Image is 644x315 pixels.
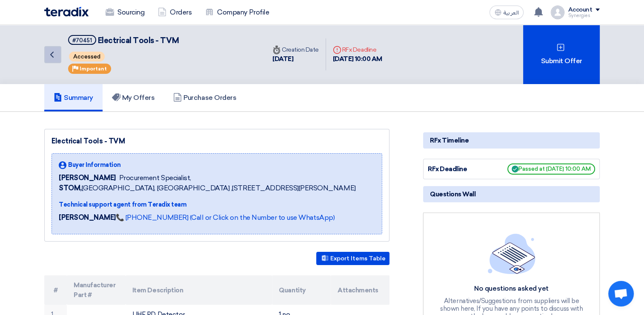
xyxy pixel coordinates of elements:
span: Electrical Tools - TVM [98,36,179,45]
a: Company Profile [198,3,276,22]
div: [DATE] 10:00 AM [333,54,382,64]
span: Passed at [DATE] 10:00 AM [507,163,595,175]
span: [PERSON_NAME] [59,173,116,183]
h5: Electrical Tools - TVM [68,35,179,46]
strong: [PERSON_NAME] [59,213,116,222]
div: Electrical Tools - TVM [52,136,382,146]
button: العربية [489,6,524,19]
a: Summary [44,84,103,111]
a: 📞 [PHONE_NUMBER] (Call or Click on the Number to use WhatsApp) [116,213,335,222]
div: Creation Date [272,45,319,54]
b: STOM, [59,184,82,192]
th: Quantity [272,275,331,305]
th: Item Description [126,275,272,305]
div: RFx Deadline [428,164,492,174]
div: [DATE] [272,54,319,64]
div: No questions asked yet [439,284,584,293]
span: Important [80,66,107,72]
span: Questions Wall [430,190,475,199]
a: Orders [151,3,198,22]
h5: My Offers [112,93,155,102]
div: RFx Deadline [333,45,382,54]
span: [GEOGRAPHIC_DATA], [GEOGRAPHIC_DATA] ,[STREET_ADDRESS][PERSON_NAME] [59,183,355,193]
div: Synergies [568,13,600,18]
span: Buyer Information [68,160,121,169]
img: profile_test.png [551,6,564,19]
img: Teradix logo [44,7,89,17]
img: empty_state_list.svg [488,233,535,274]
a: Sourcing [99,3,151,22]
div: Submit Offer [523,25,600,84]
h5: Purchase Orders [173,93,236,102]
div: #70451 [72,38,92,43]
span: العربية [503,10,518,16]
span: Accessed [69,52,105,61]
span: Procurement Specialist, [119,173,191,183]
th: # [44,275,67,305]
a: My Offers [103,84,164,111]
th: Attachments [331,275,389,305]
div: RFx Timeline [423,132,600,149]
a: Purchase Orders [164,84,246,111]
th: Manufacturer Part # [67,275,126,305]
h5: Summary [54,93,93,102]
button: Export Items Table [316,252,389,265]
div: Account [568,6,592,14]
div: Technical support agent from Teradix team [59,200,355,209]
a: Open chat [608,281,634,306]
